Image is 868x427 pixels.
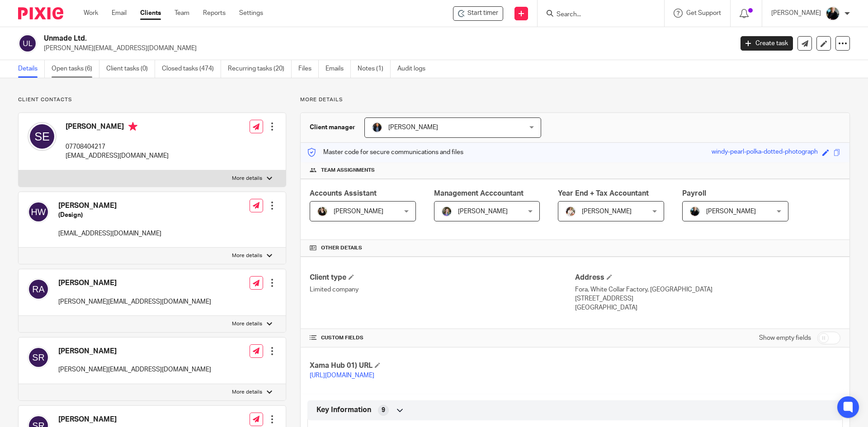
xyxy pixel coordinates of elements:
a: Emails [325,60,351,78]
span: [PERSON_NAME] [582,208,632,215]
div: windy-pearl-polka-dotted-photograph [712,147,818,158]
span: Team assignments [321,167,375,174]
p: More details [232,175,262,182]
span: Accounts Assistant [310,190,377,197]
h2: Unmade Ltd. [44,34,590,43]
a: Reports [203,9,226,18]
img: svg%3E [18,34,37,53]
img: Helen%20Campbell.jpeg [317,206,328,217]
a: Clients [140,9,161,18]
h4: CUSTOM FIELDS [310,334,575,342]
h4: Xama Hub 01) URL [310,361,575,371]
span: Other details [321,244,362,252]
a: Details [18,60,45,78]
p: Client contacts [18,96,286,103]
span: Management Acccountant [434,190,524,197]
p: Master code for secure communications and files [307,148,463,157]
img: Kayleigh%20Henson.jpeg [565,206,576,217]
h5: (Design) [58,211,161,220]
h4: [PERSON_NAME] [58,278,211,288]
a: Team [175,9,189,18]
span: Get Support [686,10,721,16]
a: Create task [741,36,793,51]
h3: Client manager [310,123,355,132]
span: 9 [382,406,385,415]
p: [STREET_ADDRESS] [575,294,840,303]
input: Search [556,11,637,19]
p: Fora, White Collar Factory, [GEOGRAPHIC_DATA] [575,285,840,294]
h4: Address [575,273,840,282]
img: svg%3E [28,347,49,368]
span: Year End + Tax Accountant [558,190,649,197]
span: [PERSON_NAME] [458,208,508,215]
p: [EMAIL_ADDRESS][DOMAIN_NAME] [58,229,161,238]
a: Email [112,9,127,18]
img: svg%3E [28,122,57,151]
img: nicky-partington.jpg [689,206,700,217]
p: [PERSON_NAME][EMAIL_ADDRESS][DOMAIN_NAME] [44,44,727,53]
p: [PERSON_NAME][EMAIL_ADDRESS][DOMAIN_NAME] [58,297,211,306]
p: More details [232,252,262,259]
i: Primary [128,122,137,131]
p: [GEOGRAPHIC_DATA] [575,303,840,312]
img: nicky-partington.jpg [826,6,840,21]
p: More details [232,320,262,328]
img: Pixie [18,7,63,19]
p: 07708404217 [66,142,169,151]
a: Audit logs [397,60,432,78]
a: [URL][DOMAIN_NAME] [310,372,374,379]
h4: [PERSON_NAME] [58,201,161,211]
span: Key Information [316,405,371,415]
span: [PERSON_NAME] [334,208,383,215]
img: 1530183611242%20(1).jpg [441,206,452,217]
p: [PERSON_NAME] [771,9,821,18]
a: Client tasks (0) [106,60,155,78]
p: [EMAIL_ADDRESS][DOMAIN_NAME] [66,151,169,160]
a: Notes (1) [358,60,391,78]
span: [PERSON_NAME] [388,124,438,131]
p: More details [232,389,262,396]
h4: [PERSON_NAME] [66,122,169,133]
a: Recurring tasks (20) [228,60,292,78]
p: Limited company [310,285,575,294]
a: Closed tasks (474) [162,60,221,78]
img: svg%3E [28,278,49,300]
h4: Client type [310,273,575,282]
p: [PERSON_NAME][EMAIL_ADDRESS][DOMAIN_NAME] [58,365,211,374]
a: Files [298,60,319,78]
span: Payroll [682,190,706,197]
span: Start timer [467,9,498,18]
p: More details [300,96,850,103]
h4: [PERSON_NAME] [58,347,211,356]
img: svg%3E [28,201,49,223]
img: martin-hickman.jpg [372,122,382,133]
a: Settings [239,9,263,18]
a: Work [84,9,98,18]
span: [PERSON_NAME] [706,208,756,215]
a: Open tasks (6) [52,60,99,78]
div: Unmade Ltd. [453,6,503,21]
label: Show empty fields [759,333,811,343]
h4: [PERSON_NAME] [58,415,211,424]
